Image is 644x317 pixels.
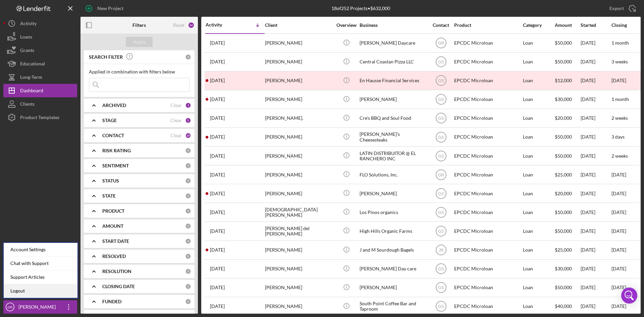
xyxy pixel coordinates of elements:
button: GR[PERSON_NAME] [3,300,77,314]
time: 2025-08-07 21:53 [210,78,225,83]
div: 18 of 252 Projects • $632,000 [331,6,390,11]
time: [DATE] [611,247,626,253]
div: Applied in combination with filters below [89,69,190,74]
text: GS [438,154,444,158]
b: SENTIMENT [102,163,129,168]
div: [DATE] [581,147,611,165]
div: [PERSON_NAME] [265,279,332,297]
b: STAGE [102,118,117,123]
div: Category [523,22,554,28]
a: Logout [4,284,77,298]
div: Account Settings [4,243,77,257]
div: $12,000 [555,72,580,90]
time: 3 days [611,134,625,140]
b: RESOLVED [102,254,126,259]
time: 2025-05-19 22:11 [210,247,225,253]
div: Loan [523,34,554,52]
div: J and M Sourdough Bagels [360,241,427,259]
div: $20,000 [555,184,580,202]
div: Central Coastan Pizza LLC [360,53,427,71]
div: $20,000 [555,109,580,127]
button: Export [603,2,641,15]
div: Client [265,22,332,28]
a: Support Articles [4,270,77,284]
div: Product [454,22,521,28]
div: [PERSON_NAME] [360,279,427,297]
button: Loans [3,30,77,44]
div: LATIN DISTRIBUITOR @ EL RANCHERO INC [360,147,427,165]
div: Business [360,22,427,28]
b: START DATE [102,239,129,244]
div: Dashboard [20,84,43,99]
div: 0 [185,148,191,154]
time: 2025-08-15 18:55 [210,40,225,46]
div: [DATE] [581,260,611,278]
div: $10,000 [555,203,580,221]
div: Activity [20,17,37,32]
div: 0 [185,268,191,274]
div: [PERSON_NAME] [360,91,427,108]
div: 1 [185,102,191,108]
b: AMOUNT [102,223,123,229]
time: 3 weeks [611,59,628,64]
div: [PERSON_NAME] [265,298,332,315]
div: EPCDC Microloan [454,279,521,297]
div: [DATE] [581,203,611,221]
time: 1 month [611,96,629,102]
div: $50,000 [555,34,580,52]
div: Activity [206,22,235,28]
div: 5 [185,117,191,123]
div: 0 [185,253,191,259]
time: 2 weeks [611,153,628,159]
div: [DATE] [581,128,611,146]
div: EPCDC Microloan [454,166,521,183]
a: Clients [3,97,77,111]
div: [PERSON_NAME] [265,53,332,71]
button: Grants [3,44,77,57]
b: RESOLUTION [102,269,131,274]
div: [DATE] [581,279,611,297]
b: STATUS [102,178,119,183]
time: [DATE] [611,172,626,177]
div: [PERSON_NAME] [265,72,332,90]
div: Loans [20,30,32,45]
time: 2025-07-24 17:57 [210,115,225,121]
div: 0 [185,178,191,184]
div: [DATE] [581,91,611,108]
time: 2024-12-19 20:25 [210,304,225,309]
div: EPCDC Microloan [454,34,521,52]
div: EPCDC Microloan [454,241,521,259]
div: Loan [523,241,554,259]
div: Open Intercom Messenger [621,287,637,304]
b: CLOSING DATE [102,284,135,289]
div: EPCDC Microloan [454,147,521,165]
time: 2025-03-11 17:28 [210,266,225,271]
div: EPCDC Microloan [454,222,521,240]
div: 0 [185,163,191,169]
button: Apply [126,37,153,47]
div: [DATE] [581,109,611,127]
b: STATE [102,193,116,199]
div: [PERSON_NAME] [265,260,332,278]
b: SEARCH FILTER [89,54,123,60]
div: Contact [428,22,453,28]
div: [DATE] [581,72,611,90]
div: Overview [334,22,359,28]
text: JR [438,248,443,253]
div: $40,000 [555,298,580,315]
div: 0 [185,283,191,289]
div: EPCDC Microloan [454,260,521,278]
div: Reset [173,22,184,28]
div: High Hills Organic Farms [360,222,427,240]
div: EPCDC Microloan [454,91,521,108]
time: [DATE] [611,77,626,83]
time: 2025-07-01 04:14 [210,210,225,215]
div: $30,000 [555,91,580,108]
div: [PERSON_NAME] [265,128,332,146]
div: [PERSON_NAME] [265,147,332,165]
div: 0 [185,193,191,199]
div: Loan [523,298,554,315]
div: Loan [523,147,554,165]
